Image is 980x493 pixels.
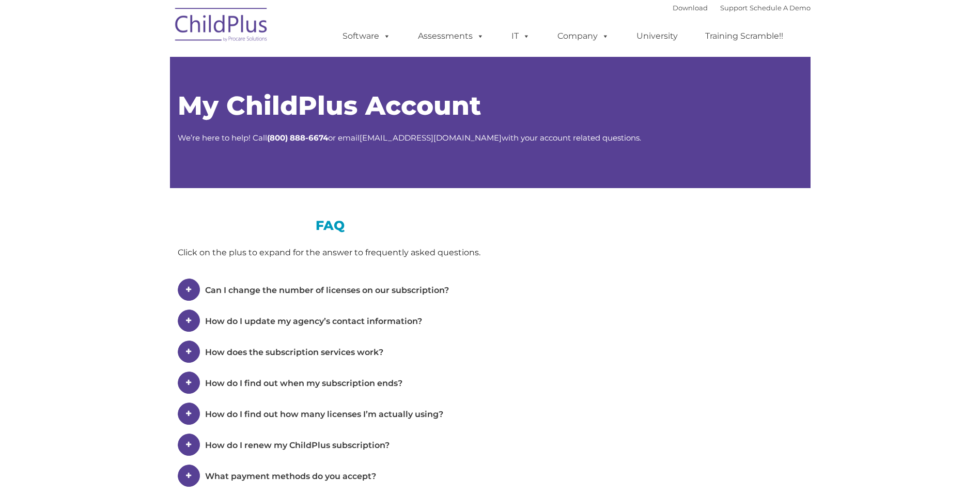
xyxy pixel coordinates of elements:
[178,133,641,143] span: We’re here to help! Call or email with your account related questions.
[720,4,748,12] a: Support
[408,26,494,47] a: Assessments
[205,409,443,419] span: How do I find out how many licenses I’m actually using?
[360,133,502,143] a: [EMAIL_ADDRESS][DOMAIN_NAME]
[205,316,422,326] span: How do I update my agency’s contact information?
[205,471,376,481] span: What payment methods do you accept?
[332,26,401,47] a: Software
[205,378,402,388] span: How do I find out when my subscription ends?
[626,26,688,47] a: University
[547,26,619,47] a: Company
[750,4,811,12] a: Schedule A Demo
[501,26,540,47] a: IT
[695,26,794,47] a: Training Scramble!!
[178,219,483,232] h3: FAQ
[673,4,708,12] a: Download
[170,1,273,52] img: ChildPlus by Procare Solutions
[267,133,270,143] strong: (
[270,133,328,143] strong: 800) 888-6674
[205,285,449,295] span: Can I change the number of licenses on our subscription?
[205,440,390,450] span: How do I renew my ChildPlus subscription?
[178,90,481,121] span: My ChildPlus Account
[178,245,483,260] div: Click on the plus to expand for the answer to frequently asked questions.
[673,4,811,12] font: |
[205,347,383,357] span: How does the subscription services work?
